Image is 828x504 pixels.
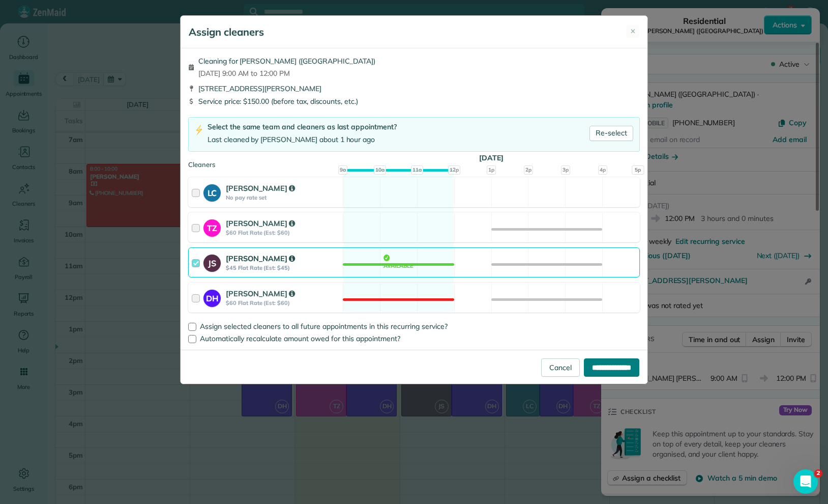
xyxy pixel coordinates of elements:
[226,289,295,298] strong: [PERSON_NAME]
[189,25,264,39] h5: Assign cleaners
[208,134,397,145] div: Last cleaned by [PERSON_NAME] about 1 hour ago
[226,183,295,193] strong: [PERSON_NAME]
[198,68,375,78] span: [DATE] 9:00 AM to 12:00 PM
[589,126,633,141] a: Re-select
[203,290,221,304] strong: DH
[208,122,397,132] div: Select the same team and cleaners as last appointment?
[226,218,295,228] strong: [PERSON_NAME]
[226,194,340,201] strong: No pay rate set
[200,334,400,343] span: Automatically recalculate amount owed for this appointment?
[630,26,636,37] span: ✕
[200,322,448,331] span: Assign selected cleaners to all future appointments in this recurring service?
[198,56,375,66] span: Cleaning for [PERSON_NAME] ([GEOGRAPHIC_DATA])
[814,469,822,478] span: 2
[203,255,221,269] strong: JS
[188,83,640,94] div: [STREET_ADDRESS][PERSON_NAME]
[188,96,640,106] div: Service price: $150.00 (before tax, discounts, etc.)
[226,264,340,271] strong: $45 Flat Rate (Est: $45)
[195,125,203,135] img: lightning-bolt-icon-94e5364df696ac2de96d3a42b8a9ff6ba979493684c50e6bbbcda72601fa0d29.png
[226,229,340,236] strong: $60 Flat Rate (Est: $60)
[203,184,221,199] strong: LC
[793,469,818,494] iframe: Intercom live chat
[226,299,340,306] strong: $60 Flat Rate (Est: $60)
[541,358,580,377] a: Cancel
[226,254,295,263] strong: [PERSON_NAME]
[188,160,640,163] div: Cleaners
[203,219,221,234] strong: TZ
